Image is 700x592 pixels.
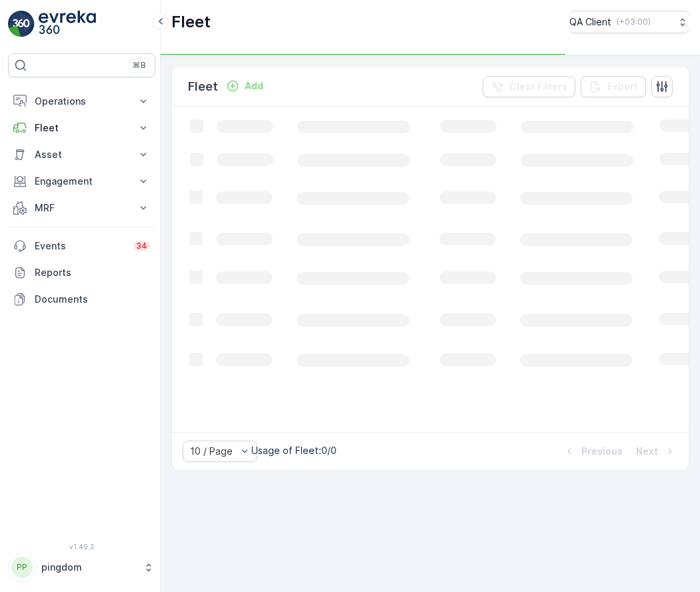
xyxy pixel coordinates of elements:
[35,95,129,108] p: Operations
[8,168,155,195] button: Engagement
[133,60,146,71] p: ⌘B
[35,201,129,215] p: MRF
[8,553,155,581] button: PPpingdom
[8,543,155,551] span: v 1.49.3
[35,266,150,279] p: Reports
[136,241,147,251] p: 34
[8,286,155,313] a: Documents
[561,443,624,459] button: Previous
[35,121,129,135] p: Fleet
[617,17,651,27] p: ( +03:00 )
[171,11,211,33] p: Fleet
[8,233,155,259] a: Events34
[581,445,623,458] p: Previous
[607,80,638,93] p: Export
[35,148,129,161] p: Asset
[35,175,129,188] p: Engagement
[569,15,611,29] p: QA Client
[245,79,263,93] p: Add
[569,11,689,33] button: QA Client(+03:00)
[8,88,155,115] button: Operations
[581,76,646,97] button: Export
[188,77,218,96] p: Fleet
[635,443,678,459] button: Next
[221,78,269,94] button: Add
[8,195,155,221] button: MRF
[509,80,567,93] p: Clear Filters
[8,11,35,37] img: logo
[11,557,33,578] div: PP
[39,11,96,37] img: logo_light-DOdMpM7g.png
[8,141,155,168] button: Asset
[41,561,137,574] p: pingdom
[251,444,337,457] p: Usage of Fleet : 0/0
[8,259,155,286] a: Reports
[35,239,125,253] p: Events
[483,76,575,97] button: Clear Filters
[8,115,155,141] button: Fleet
[636,445,658,458] p: Next
[35,293,150,306] p: Documents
